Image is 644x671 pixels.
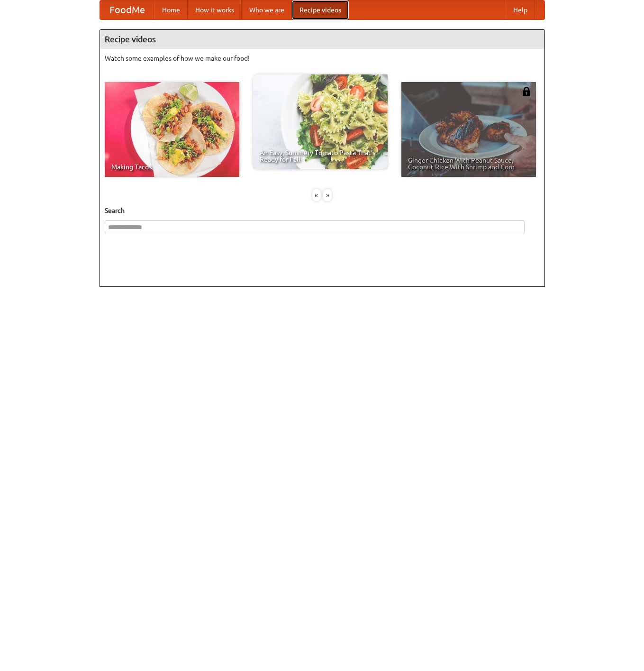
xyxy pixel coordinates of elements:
a: Recipe videos [292,0,349,19]
a: Help [506,0,535,19]
img: 483408.png [522,87,531,96]
a: Who we are [242,0,292,19]
div: » [323,189,332,201]
h4: Recipe videos [100,30,544,49]
span: Making Tacos [111,164,233,170]
a: An Easy, Summery Tomato Pasta That's Ready for Fall [253,74,388,169]
h5: Search [105,206,540,215]
a: Home [154,0,188,19]
a: How it works [188,0,242,19]
a: FoodMe [100,0,154,19]
span: An Easy, Summery Tomato Pasta That's Ready for Fall [260,149,381,163]
div: « [312,189,321,201]
a: Making Tacos [105,82,239,177]
p: Watch some examples of how we make our food! [105,54,540,63]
